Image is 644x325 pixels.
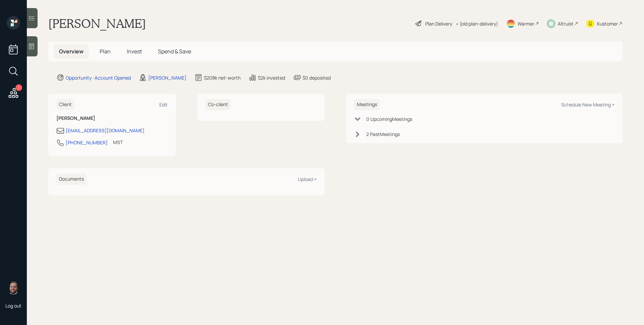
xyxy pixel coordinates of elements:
div: MST [113,139,123,146]
h6: Co-client [205,99,231,110]
div: 1 [15,84,22,91]
div: $208k net-worth [204,74,240,81]
span: Invest [127,48,142,55]
div: Warmer [518,20,534,27]
div: Schedule New Meeting + [561,101,614,108]
div: [PERSON_NAME] [148,74,186,81]
div: [PHONE_NUMBER] [66,139,108,146]
h1: [PERSON_NAME] [48,16,146,31]
span: Spend & Save [158,48,191,55]
img: james-distasi-headshot.png [7,281,20,294]
div: Upload + [298,176,317,182]
span: Plan [100,48,111,55]
div: Kustomer [597,20,618,27]
div: Plan Delivery [425,20,452,27]
h6: Documents [56,174,87,185]
h6: Client [56,99,74,110]
div: Log out [5,303,21,309]
span: Overview [59,48,84,55]
div: • (old plan-delivery) [455,20,498,27]
h6: [PERSON_NAME] [56,115,168,121]
h6: Meetings [354,99,380,110]
div: [EMAIL_ADDRESS][DOMAIN_NAME] [66,127,145,134]
div: $0 deposited [303,74,331,81]
div: $2k invested [258,74,285,81]
div: Opportunity · Account Opened [66,74,131,81]
div: Altruist [558,20,574,27]
div: 2 Past Meeting s [366,131,400,138]
div: 0 Upcoming Meeting s [366,115,412,123]
div: Edit [159,101,168,108]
